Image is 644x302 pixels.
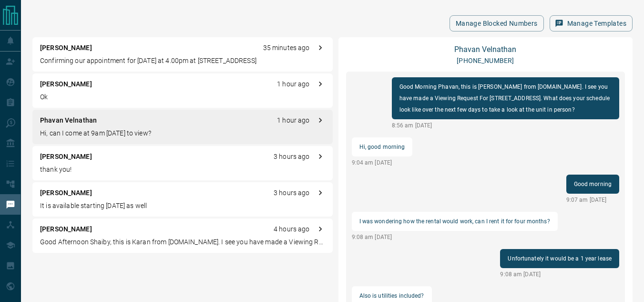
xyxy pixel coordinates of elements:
[359,141,405,153] p: Hi, good morning
[40,188,92,198] p: [PERSON_NAME]
[352,233,558,241] p: 9:08 am [DATE]
[40,201,325,211] p: It is available starting [DATE] as well
[457,56,514,66] p: [PHONE_NUMBER]
[263,43,310,53] p: 35 minutes ago
[40,43,92,53] p: [PERSON_NAME]
[40,115,97,125] p: Phavan Velnathan
[359,290,424,302] p: Also is utilities included?
[508,253,612,264] p: Unfortunately it would be a 1 year lease
[450,15,544,31] button: Manage Blocked Numbers
[274,224,309,234] p: 4 hours ago
[277,79,309,89] p: 1 hour ago
[566,196,619,204] p: 9:07 am [DATE]
[40,92,325,102] p: Ok
[277,115,309,125] p: 1 hour ago
[550,15,633,31] button: Manage Templates
[40,165,325,175] p: thank you!
[40,56,325,66] p: Confirming our appointment for [DATE] at 4.00pm at [STREET_ADDRESS]
[454,45,516,54] a: Phavan Velnathan
[359,216,550,227] p: I was wondering how the rental would work, can I rent it for four months?
[392,121,619,130] p: 8:56 am [DATE]
[352,158,413,167] p: 9:04 am [DATE]
[274,188,309,198] p: 3 hours ago
[500,270,619,279] p: 9:08 am [DATE]
[40,128,325,138] p: Hi, can I come at 9am [DATE] to view?
[574,178,612,190] p: Good morning
[274,152,309,162] p: 3 hours ago
[40,152,92,162] p: [PERSON_NAME]
[40,237,325,247] p: Good Afternoon Shaiby, this is Karan from [DOMAIN_NAME]. I see you have made a Viewing Request Fo...
[40,224,92,234] p: [PERSON_NAME]
[399,81,612,115] p: Good Morning Phavan, this is [PERSON_NAME] from [DOMAIN_NAME]. I see you have made a Viewing Requ...
[40,79,92,89] p: [PERSON_NAME]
